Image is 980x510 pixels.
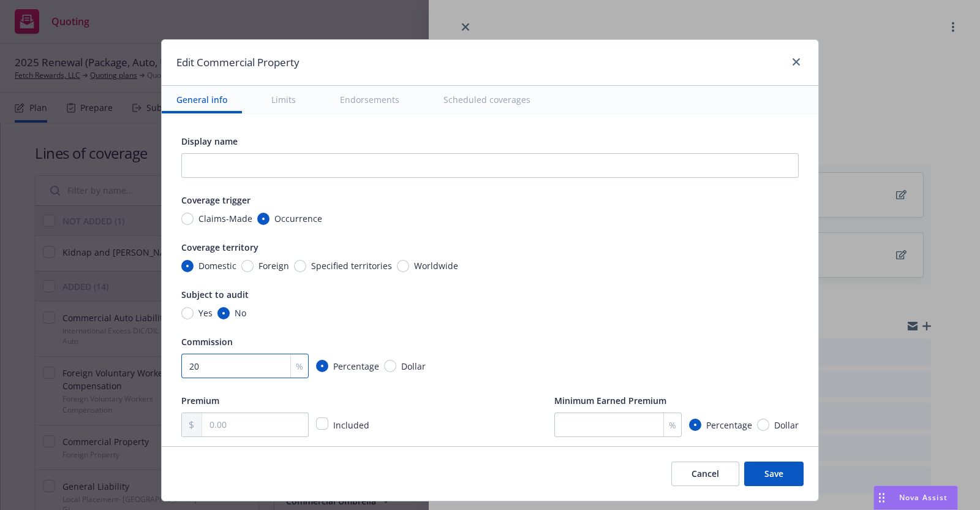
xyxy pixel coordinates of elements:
[181,289,249,300] span: Subject to audit
[241,260,254,272] input: Foreign
[874,486,889,509] div: Drag to move
[296,360,303,373] span: %
[429,86,545,113] button: Scheduled coverages
[181,194,251,206] span: Coverage trigger
[873,485,958,510] button: Nova Assist
[198,212,252,225] span: Claims-Made
[181,242,258,253] span: Coverage territory
[689,419,701,431] input: Percentage
[181,135,238,147] span: Display name
[554,395,666,406] span: Minimum Earned Premium
[384,360,396,372] input: Dollar
[176,55,300,70] h1: Edit Commercial Property
[257,213,269,225] input: Occurrence
[706,419,752,432] span: Percentage
[198,306,213,319] span: Yes
[181,307,194,319] input: Yes
[162,86,242,113] button: General info
[669,419,676,432] span: %
[181,213,194,225] input: Claims-Made
[414,259,458,272] span: Worldwide
[757,419,769,431] input: Dollar
[294,260,306,272] input: Specified territories
[274,212,322,225] span: Occurrence
[235,306,246,319] span: No
[198,259,236,272] span: Domestic
[789,55,804,69] a: close
[202,413,308,436] input: 0.00
[311,259,392,272] span: Specified territories
[671,462,739,486] button: Cancel
[744,462,804,486] button: Save
[899,492,948,503] span: Nova Assist
[217,307,230,319] input: No
[181,336,233,348] span: Commission
[325,86,414,113] button: Endorsements
[397,260,409,272] input: Worldwide
[333,419,369,431] span: Included
[774,419,799,432] span: Dollar
[258,259,289,272] span: Foreign
[316,360,328,372] input: Percentage
[401,360,426,373] span: Dollar
[257,86,311,113] button: Limits
[181,260,194,272] input: Domestic
[333,360,379,373] span: Percentage
[181,395,219,406] span: Premium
